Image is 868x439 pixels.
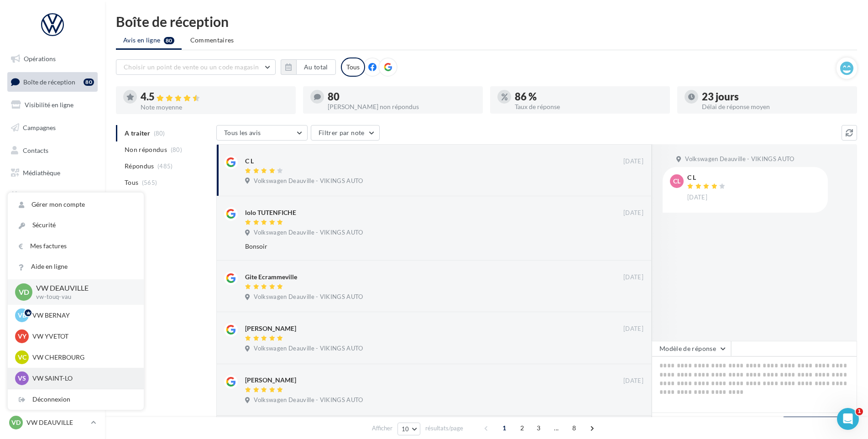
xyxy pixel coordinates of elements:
[328,104,476,110] div: [PERSON_NAME] non répondus
[5,141,99,160] a: Contacts
[142,179,157,186] span: (565)
[18,353,26,362] span: VC
[652,341,731,356] button: Modèle de réponse
[7,414,98,431] a: VD VW DEAUVILLE
[245,242,584,251] div: Bonsoir
[26,418,87,427] p: VW DEAUVILLE
[32,311,133,320] p: VW BERNAY
[125,178,138,187] span: Tous
[32,332,133,341] p: VW YVETOT
[18,311,26,320] span: VB
[623,157,643,166] span: [DATE]
[23,169,60,177] span: Médiathèque
[171,146,182,153] span: (80)
[190,36,234,45] span: Commentaires
[23,78,75,85] span: Boîte de réception
[837,408,859,430] iframe: Intercom live chat
[328,92,476,102] div: 80
[311,125,380,141] button: Filtrer par note
[245,157,254,166] div: C L
[254,293,363,301] span: Volkswagen Deauville - VIKINGS AUTO
[5,118,99,137] a: Campagnes
[497,421,512,435] span: 1
[245,324,296,333] div: [PERSON_NAME]
[23,146,48,154] span: Contacts
[425,424,463,433] span: résultats/page
[23,192,53,199] span: Calendrier
[685,155,794,163] span: Volkswagen Deauville - VIKINGS AUTO
[515,92,663,102] div: 86 %
[23,124,56,131] span: Campagnes
[116,15,857,28] div: Boîte de réception
[623,273,643,282] span: [DATE]
[25,101,73,109] span: Visibilité en ligne
[281,59,336,75] button: Au total
[36,293,129,301] p: vw-touq-vau
[125,162,154,171] span: Répondus
[245,272,297,282] div: Gite Ecrammeville
[341,57,365,77] div: Tous
[673,177,680,186] span: CL
[32,374,133,383] p: VW SAINT-LO
[5,49,99,68] a: Opérations
[856,408,863,415] span: 1
[567,421,581,435] span: 8
[623,325,643,333] span: [DATE]
[623,209,643,217] span: [DATE]
[8,215,144,235] a: Sécurité
[125,145,167,154] span: Non répondus
[8,194,144,215] a: Gérer mon compte
[623,377,643,385] span: [DATE]
[245,208,296,217] div: lolo TUTENFICHE
[402,425,409,433] span: 10
[18,374,26,383] span: VS
[5,239,99,266] a: Campagnes DataOnDemand
[11,418,21,427] span: VD
[702,104,850,110] div: Délai de réponse moyen
[687,174,727,181] div: C L
[5,186,99,205] a: Calendrier
[24,55,56,63] span: Opérations
[157,162,173,170] span: (485)
[254,229,363,237] span: Volkswagen Deauville - VIKINGS AUTO
[32,353,133,362] p: VW CHERBOURG
[141,92,288,102] div: 4.5
[8,256,144,277] a: Aide en ligne
[8,236,144,256] a: Mes factures
[224,129,261,136] span: Tous les avis
[515,104,663,110] div: Taux de réponse
[702,92,850,102] div: 23 jours
[515,421,529,435] span: 2
[254,396,363,404] span: Volkswagen Deauville - VIKINGS AUTO
[18,332,26,341] span: VY
[296,59,336,75] button: Au total
[254,177,363,185] span: Volkswagen Deauville - VIKINGS AUTO
[8,389,144,410] div: Déconnexion
[5,163,99,183] a: Médiathèque
[397,423,421,435] button: 10
[19,287,29,297] span: VD
[141,104,288,110] div: Note moyenne
[5,209,99,236] a: PLV et print personnalisable
[116,59,276,75] button: Choisir un point de vente ou un code magasin
[216,125,308,141] button: Tous les avis
[687,193,707,202] span: [DATE]
[124,63,259,71] span: Choisir un point de vente ou un code magasin
[372,424,392,433] span: Afficher
[245,376,296,385] div: [PERSON_NAME]
[254,345,363,353] span: Volkswagen Deauville - VIKINGS AUTO
[5,72,99,92] a: Boîte de réception80
[84,78,94,86] div: 80
[531,421,546,435] span: 3
[5,95,99,115] a: Visibilité en ligne
[549,421,564,435] span: ...
[36,283,129,293] p: VW DEAUVILLE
